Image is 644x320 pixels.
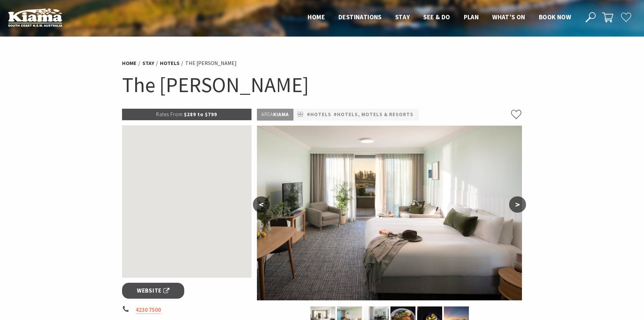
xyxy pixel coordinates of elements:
[122,109,252,120] p: $289 to $799
[253,196,270,213] button: <
[257,109,293,121] p: Kiama
[334,110,413,119] a: #Hotels, Motels & Resorts
[122,60,137,67] a: Home
[122,283,185,299] a: Website
[257,126,522,300] img: Deluxe Balcony Room
[338,13,382,21] span: Destinations
[261,111,273,118] span: Area
[301,12,578,23] nav: Main Menu
[8,8,62,27] img: Kiama Logo
[142,60,154,67] a: Stay
[160,60,180,67] a: Hotels
[308,13,325,21] span: Home
[492,13,525,21] span: What’s On
[464,13,479,21] span: Plan
[423,13,450,21] span: See & Do
[539,13,571,21] span: Book now
[395,13,410,21] span: Stay
[509,196,526,213] button: >
[156,111,184,118] span: Rates From:
[137,286,169,295] span: Website
[122,71,522,99] h1: The [PERSON_NAME]
[185,59,237,68] li: The [PERSON_NAME]
[307,110,331,119] a: #Hotels
[136,306,161,314] a: 4230 7500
